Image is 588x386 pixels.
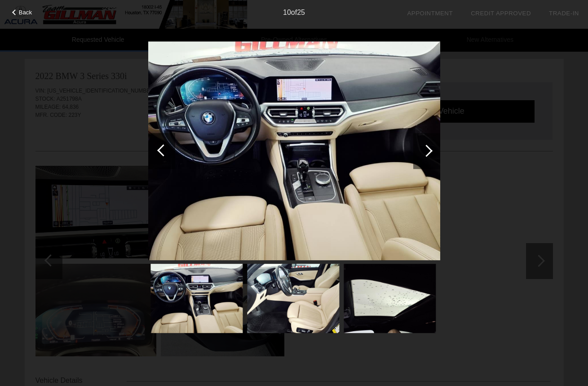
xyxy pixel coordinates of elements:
img: cdc30cca211d49be984cdcbda88e9ae8.jpg [148,41,440,261]
span: 10 [283,9,291,16]
a: Trade-In [549,10,579,17]
span: Back [19,9,32,16]
img: cdc30cca211d49be984cdcbda88e9ae8.jpg [150,264,243,333]
img: 28fbd9fa056c469c969625e202590eb1.jpg [344,264,436,333]
a: Credit Approved [471,10,531,17]
a: Appointment [407,10,453,17]
span: 25 [297,9,305,16]
img: b9defe5d573d4758a44ac9f2ed20c802.jpg [247,264,339,333]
